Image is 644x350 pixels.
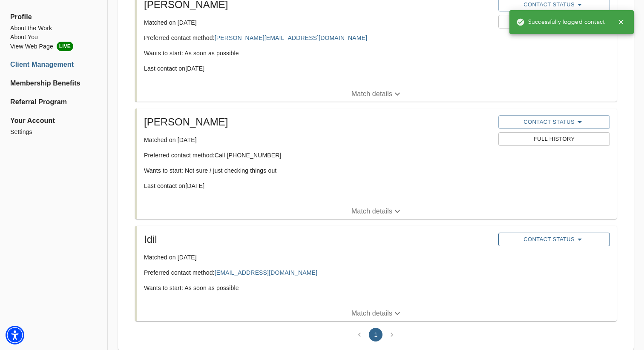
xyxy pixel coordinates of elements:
[144,34,492,42] p: Preferred contact method:
[6,326,24,344] div: Accessibility Menu
[144,49,492,57] p: Wants to start: As soon as possible
[10,42,97,51] li: View Web Page
[498,115,609,129] button: Contact Status
[137,204,617,219] button: Match details
[144,182,492,190] p: Last contact on [DATE]
[10,78,97,88] a: Membership Benefits
[503,134,605,144] span: Full History
[144,115,492,129] h5: [PERSON_NAME]
[10,128,97,137] a: Settings
[215,269,317,276] a: [EMAIL_ADDRESS][DOMAIN_NAME]
[10,116,97,126] span: Your Account
[137,306,617,321] button: Match details
[503,234,605,245] span: Contact Status
[144,268,492,277] p: Preferred contact method:
[144,233,492,246] h5: Idil
[10,42,97,51] a: View Web PageLIVE
[351,89,392,99] p: Match details
[503,117,605,127] span: Contact Status
[498,15,609,28] button: Full History
[215,34,368,41] a: [PERSON_NAME][EMAIL_ADDRESS][DOMAIN_NAME]
[144,18,492,27] p: Matched on [DATE]
[10,97,97,107] a: Referral Program
[144,64,492,73] p: Last contact on [DATE]
[516,18,605,26] span: Successfully logged contact
[144,284,492,292] p: Wants to start: As soon as possible
[144,151,492,159] p: Preferred contact method: Call [PHONE_NUMBER]
[137,86,617,102] button: Match details
[10,60,97,70] a: Client Management
[369,328,382,341] button: page 1
[10,33,97,42] a: About You
[144,166,492,175] p: Wants to start: Not sure / just checking things out
[144,253,492,262] p: Matched on [DATE]
[10,12,97,22] span: Profile
[351,308,392,319] p: Match details
[351,206,392,216] p: Match details
[57,42,73,51] span: LIVE
[10,24,97,33] a: About the Work
[498,132,609,146] button: Full History
[351,328,400,341] nav: pagination navigation
[498,233,609,246] button: Contact Status
[144,136,492,144] p: Matched on [DATE]
[503,17,605,27] span: Full History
